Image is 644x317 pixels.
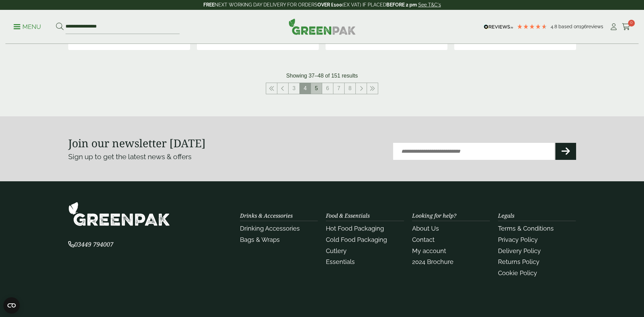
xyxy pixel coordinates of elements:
[240,225,300,232] a: Drinking Accessories
[412,258,454,265] a: 2024 Brochure
[579,24,587,29] span: 196
[300,83,311,94] span: 4
[68,241,113,248] a: 03449 794007
[68,240,113,248] span: 03449 794007
[345,83,355,94] a: 8
[311,83,322,94] a: 5
[412,247,446,254] a: My account
[14,23,41,31] p: Menu
[517,23,547,30] div: 4.79 Stars
[203,2,215,7] strong: FREE
[326,247,347,254] a: Cutlery
[240,236,280,243] a: Bags & Wraps
[498,247,541,254] a: Delivery Policy
[484,24,513,29] img: REVIEWS.io
[498,225,554,232] a: Terms & Conditions
[289,83,299,94] a: 3
[412,225,439,232] a: About Us
[418,2,441,7] a: See T&C's
[333,83,344,94] a: 7
[628,20,635,27] span: 0
[68,151,297,162] p: Sign up to get the latest news & offers
[587,24,603,29] span: reviews
[412,236,435,243] a: Contact
[558,24,579,29] span: Based on
[498,258,539,265] a: Returns Policy
[14,23,41,30] a: Menu
[326,225,384,232] a: Hot Food Packaging
[68,136,206,150] strong: Join our newsletter [DATE]
[551,24,558,29] span: 4.8
[326,236,387,243] a: Cold Food Packaging
[286,72,358,80] p: Showing 37–48 of 151 results
[498,269,537,277] a: Cookie Policy
[3,297,20,314] button: Open CMP widget
[386,2,417,7] strong: BEFORE 2 pm
[622,23,630,30] i: Cart
[289,18,356,35] img: GreenPak Supplies
[609,23,618,30] i: My Account
[498,236,538,243] a: Privacy Policy
[322,83,333,94] a: 6
[326,258,355,265] a: Essentials
[317,2,342,7] strong: OVER £100
[622,22,630,32] a: 0
[68,202,170,227] img: GreenPak Supplies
